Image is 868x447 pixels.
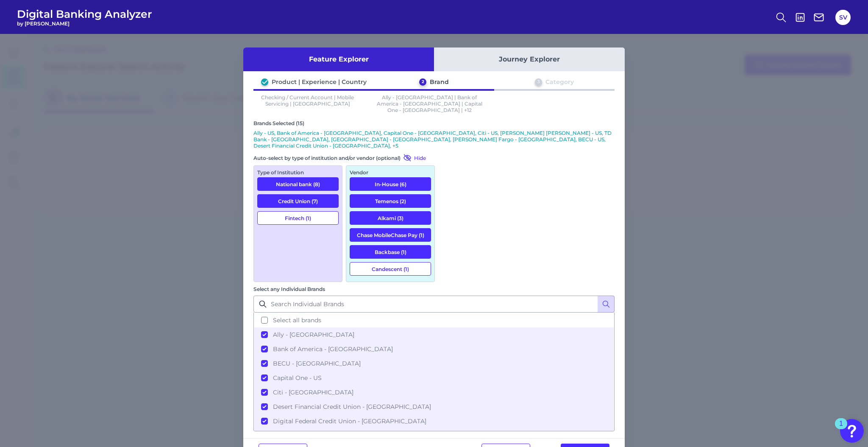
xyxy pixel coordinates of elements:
button: Select all brands [254,313,614,327]
button: First Tech Federal Credit Union - [GEOGRAPHIC_DATA] [254,428,614,443]
span: Ally - [GEOGRAPHIC_DATA] [273,331,354,338]
input: Search Individual Brands [253,296,615,313]
button: Feature Explorer [243,47,434,71]
span: Digital Federal Credit Union - [GEOGRAPHIC_DATA] [273,417,426,425]
span: Bank of America - [GEOGRAPHIC_DATA] [273,345,393,353]
span: Citi - [GEOGRAPHIC_DATA] [273,388,353,396]
div: 3 [535,78,542,86]
div: Category [545,78,574,86]
button: National bank (8) [257,177,339,191]
div: 2 [419,78,426,86]
button: Backbase (1) [350,245,431,259]
button: BECU - [GEOGRAPHIC_DATA] [254,356,614,371]
button: Capital One - US [254,371,614,385]
p: Ally - [GEOGRAPHIC_DATA] | Bank of America - [GEOGRAPHIC_DATA] | Capital One - [GEOGRAPHIC_DATA] ... [376,94,484,113]
button: SV [835,10,851,25]
div: Brand [430,78,449,86]
span: Capital One - US [273,374,322,382]
button: Temenos (2) [350,194,431,208]
span: by [PERSON_NAME] [17,20,152,27]
p: Ally - US, Bank of America - [GEOGRAPHIC_DATA], Capital One - [GEOGRAPHIC_DATA], Citi - US, [PERS... [253,130,615,149]
button: Chase MobileChase Pay (1) [350,228,431,242]
div: Brands Selected (15) [253,120,615,126]
div: Auto-select by type of institution and/or vendor (optional) [253,154,435,162]
button: Journey Explorer [434,47,625,71]
button: Alkami (3) [350,211,431,225]
span: Digital Banking Analyzer [17,8,152,20]
button: Citi - [GEOGRAPHIC_DATA] [254,385,614,400]
span: Select all brands [273,316,321,324]
button: Desert Financial Credit Union - [GEOGRAPHIC_DATA] [254,400,614,414]
div: Type of Institution [257,169,339,176]
button: In-House (6) [350,177,431,191]
button: Credit Union (7) [257,194,339,208]
button: Fintech (1) [257,211,339,225]
button: Digital Federal Credit Union - [GEOGRAPHIC_DATA] [254,414,614,428]
button: Bank of America - [GEOGRAPHIC_DATA] [254,342,614,356]
label: Select any Individual Brands [253,286,325,292]
span: Desert Financial Credit Union - [GEOGRAPHIC_DATA] [273,403,431,411]
div: 1 [839,424,843,435]
button: Candescent (1) [350,262,431,276]
button: Hide [401,154,426,162]
div: Vendor [350,169,431,176]
span: BECU - [GEOGRAPHIC_DATA] [273,360,361,367]
button: Ally - [GEOGRAPHIC_DATA] [254,327,614,342]
p: Checking / Current Account | Mobile Servicing | [GEOGRAPHIC_DATA] [253,94,362,113]
div: Product | Experience | Country [272,78,367,86]
button: Open Resource Center, 1 new notification [840,419,864,443]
